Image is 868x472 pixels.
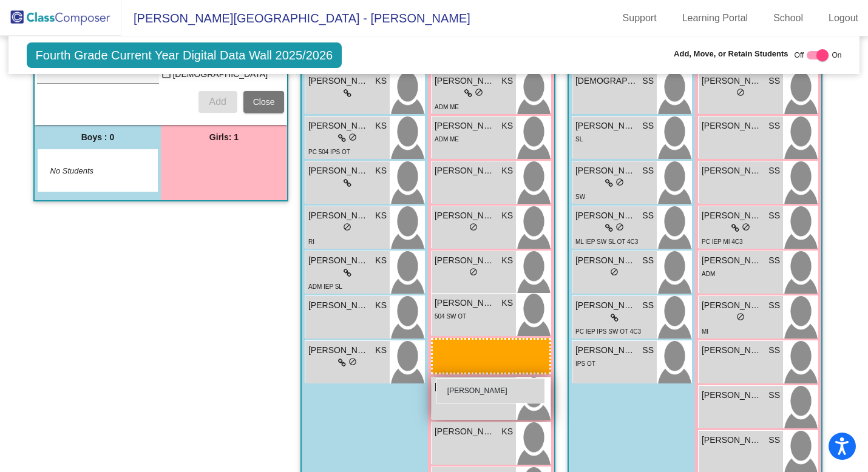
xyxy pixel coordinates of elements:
span: do_not_disturb_alt [615,178,624,186]
span: SS [768,299,780,312]
span: KS [501,120,513,132]
span: [PERSON_NAME] [435,425,495,438]
span: KS [501,297,513,309]
span: KS [501,209,513,222]
span: SS [642,75,654,87]
span: ML IEP SW SL OT 4C3 [575,238,638,245]
span: Add [209,96,226,107]
span: KS [501,75,513,87]
span: SS [768,254,780,267]
button: Close [243,91,285,113]
span: KS [501,425,513,438]
span: [DEMOGRAPHIC_DATA][PERSON_NAME] [575,75,636,87]
button: Add [198,91,237,113]
span: do_not_disturb_alt [742,223,750,231]
span: KS [375,209,387,222]
span: SS [642,164,654,177]
span: ADM ME [435,136,459,143]
span: [PERSON_NAME] [308,344,369,357]
div: Girls: 1 [161,125,287,149]
span: ADM IEP SL [308,283,342,290]
span: Off [795,50,804,61]
span: [PERSON_NAME] [308,164,369,177]
span: KS [501,254,513,267]
span: KS [375,75,387,87]
span: SS [768,434,780,447]
span: [PERSON_NAME] [308,209,369,222]
a: Learning Portal [673,8,758,28]
span: [PERSON_NAME] [PERSON_NAME] [575,120,636,132]
span: KS [375,254,387,267]
span: [PERSON_NAME] [575,209,636,222]
div: Boys : 0 [35,125,161,149]
span: 504 SW OT [435,313,466,320]
span: SS [642,254,654,267]
span: SS [768,209,780,222]
span: [PERSON_NAME] [308,299,369,312]
span: do_not_disturb_alt [469,268,478,276]
span: SS [642,209,654,222]
span: Add, Move, or Retain Students [674,48,788,60]
span: SS [642,299,654,312]
span: ADM [702,271,715,277]
a: Logout [819,8,868,28]
span: [PERSON_NAME] [702,209,762,222]
span: [PERSON_NAME] [702,164,762,177]
span: [PERSON_NAME] [435,380,495,393]
span: [PERSON_NAME] [702,75,762,87]
span: RI [308,238,314,245]
span: do_not_disturb_alt [610,268,619,276]
span: SS [642,120,654,132]
span: Fourth Grade Current Year Digital Data Wall 2025/2026 [27,42,342,68]
span: On [832,50,841,61]
span: SW [575,194,585,200]
span: [DEMOGRAPHIC_DATA] [172,67,268,81]
span: [PERSON_NAME] [575,344,636,357]
span: KS [375,164,387,177]
span: KS [375,344,387,357]
span: SS [768,75,780,87]
span: do_not_disturb_alt [736,88,745,96]
span: do_not_disturb_alt [475,88,483,96]
span: [PERSON_NAME] [435,164,495,177]
span: do_not_disturb_alt [348,357,357,366]
span: PC IEP MI 4C3 [702,238,743,245]
span: [PERSON_NAME] [575,299,636,312]
span: KS [501,164,513,177]
span: Close [253,97,275,107]
a: Support [613,8,666,28]
span: KS [375,120,387,132]
span: SS [768,344,780,357]
span: [PERSON_NAME] [308,120,369,132]
span: [PERSON_NAME] [435,297,495,309]
span: SS [768,164,780,177]
span: [PERSON_NAME] [435,254,495,267]
span: [PERSON_NAME][GEOGRAPHIC_DATA] - [PERSON_NAME] [121,8,470,28]
span: IPS OT [575,360,595,367]
span: do_not_disturb_alt [736,312,745,321]
span: [PERSON_NAME] [435,120,495,132]
span: [PERSON_NAME] [702,254,762,267]
span: [PERSON_NAME] [702,389,762,402]
span: do_not_disturb_alt [348,133,357,141]
span: [PERSON_NAME] [308,254,369,267]
span: SS [768,389,780,402]
span: No Students [50,165,126,177]
span: PC IEP IPS SW OT 4C3 [575,328,641,335]
span: [PERSON_NAME] [435,75,495,87]
span: [PERSON_NAME] [308,75,369,87]
span: do_not_disturb_alt [615,223,624,231]
span: SL [575,136,583,143]
span: KS [501,380,513,393]
span: KS [375,299,387,312]
span: [PERSON_NAME] [702,299,762,312]
span: ADM ME [435,104,459,110]
span: [PERSON_NAME] [435,209,495,222]
span: PC 504 IPS OT [308,149,350,155]
span: [PERSON_NAME] [702,434,762,447]
span: do_not_disturb_alt [343,223,351,231]
span: SS [642,344,654,357]
span: [PERSON_NAME] [702,344,762,357]
span: MI [702,328,708,335]
span: SS [768,120,780,132]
